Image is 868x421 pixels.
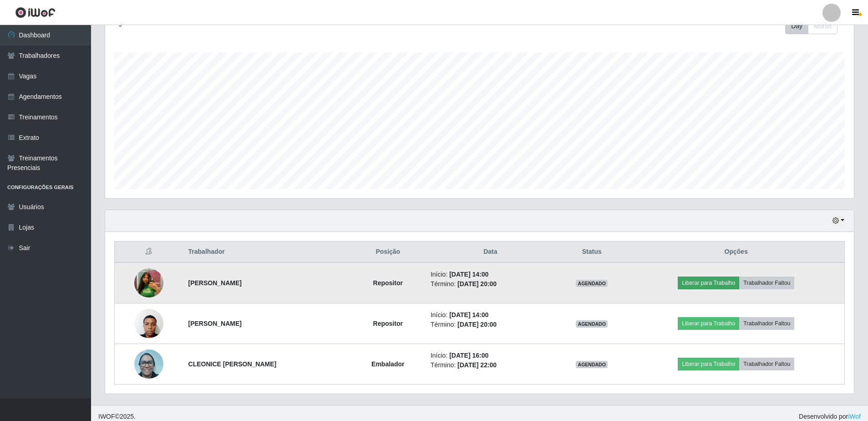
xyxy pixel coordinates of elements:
button: Liberar para Trabalho [678,358,739,370]
time: [DATE] 20:00 [457,321,497,328]
li: Término: [431,320,550,329]
button: Trabalhador Faltou [739,277,794,289]
strong: Repositor [373,279,403,287]
li: Início: [431,310,550,320]
img: CoreUI Logo [15,7,56,18]
img: 1757365367921.jpeg [134,304,163,343]
button: Month [808,18,838,34]
div: Toolbar with button groups [785,18,845,34]
strong: [PERSON_NAME] [188,320,242,327]
strong: CLEONICE [PERSON_NAME] [188,360,277,368]
time: [DATE] 14:00 [449,311,488,318]
th: Posição [351,241,425,263]
th: Status [556,241,628,263]
li: Término: [431,279,550,289]
th: Trabalhador [183,241,351,263]
button: Liberar para Trabalho [678,277,739,289]
time: [DATE] 22:00 [457,361,497,369]
li: Início: [431,270,550,279]
span: AGENDADO [576,280,608,287]
time: [DATE] 14:00 [449,271,488,278]
strong: Embalador [371,360,404,368]
div: First group [785,18,838,34]
button: Liberar para Trabalho [678,317,739,330]
th: Data [425,241,556,263]
li: Início: [431,351,550,360]
time: [DATE] 20:00 [457,280,497,288]
img: 1749579597632.jpeg [134,264,163,302]
strong: Repositor [373,320,403,327]
button: Trabalhador Faltou [739,317,794,330]
button: Trabalhador Faltou [739,358,794,370]
li: Término: [431,360,550,370]
img: 1755022368543.jpeg [134,344,163,383]
time: [DATE] 16:00 [449,352,488,359]
strong: [PERSON_NAME] [188,279,242,287]
span: IWOF [98,413,115,420]
th: Opções [628,241,845,263]
a: iWof [848,413,861,420]
button: Day [785,18,808,34]
span: AGENDADO [576,320,608,328]
span: AGENDADO [576,361,608,368]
